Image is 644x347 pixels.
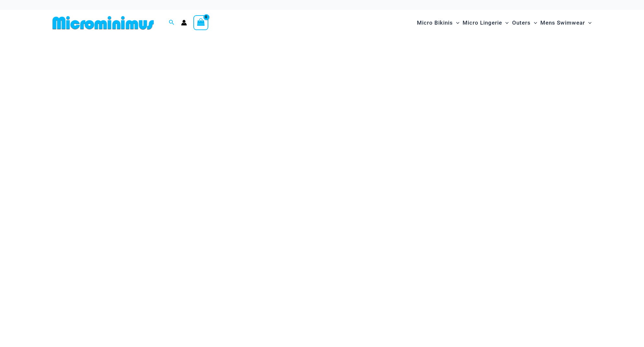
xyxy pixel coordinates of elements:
span: Outers [512,15,531,31]
a: Micro LingerieMenu ToggleMenu Toggle [461,13,510,33]
nav: Site Navigation [414,12,594,34]
span: Mens Swimwear [540,15,585,31]
a: Mens SwimwearMenu ToggleMenu Toggle [539,13,593,33]
span: Menu Toggle [502,15,509,31]
img: MM SHOP LOGO FLAT [50,16,156,30]
span: Menu Toggle [453,15,459,31]
a: Account icon link [181,20,187,26]
span: Menu Toggle [585,15,592,31]
span: Micro Lingerie [463,15,502,31]
a: OutersMenu ToggleMenu Toggle [511,13,539,33]
a: View Shopping Cart, empty [193,15,208,30]
a: Micro BikinisMenu ToggleMenu Toggle [415,13,461,33]
span: Menu Toggle [531,15,537,31]
span: Micro Bikinis [417,15,453,31]
a: Search icon link [169,19,175,27]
